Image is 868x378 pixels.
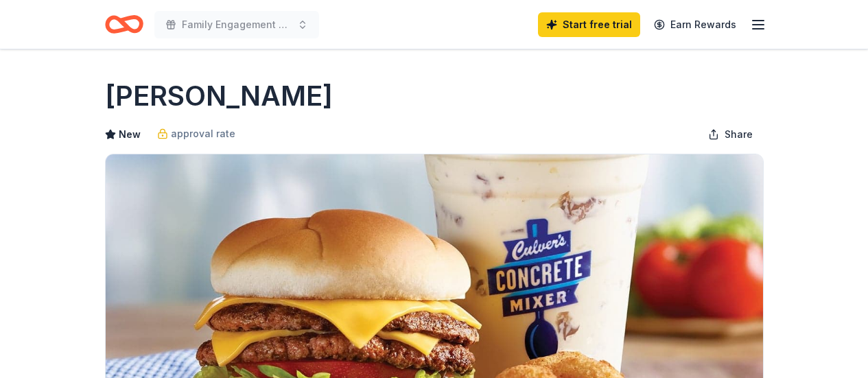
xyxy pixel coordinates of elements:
[105,8,143,40] a: Home
[182,16,292,33] span: Family Engagement Night
[725,126,753,143] span: Share
[157,126,235,142] a: approval rate
[697,121,764,148] button: Share
[154,11,319,38] button: Family Engagement Night
[646,12,744,37] a: Earn Rewards
[105,77,333,115] h1: [PERSON_NAME]
[171,126,235,142] span: approval rate
[119,126,141,143] span: New
[538,12,640,37] a: Start free trial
